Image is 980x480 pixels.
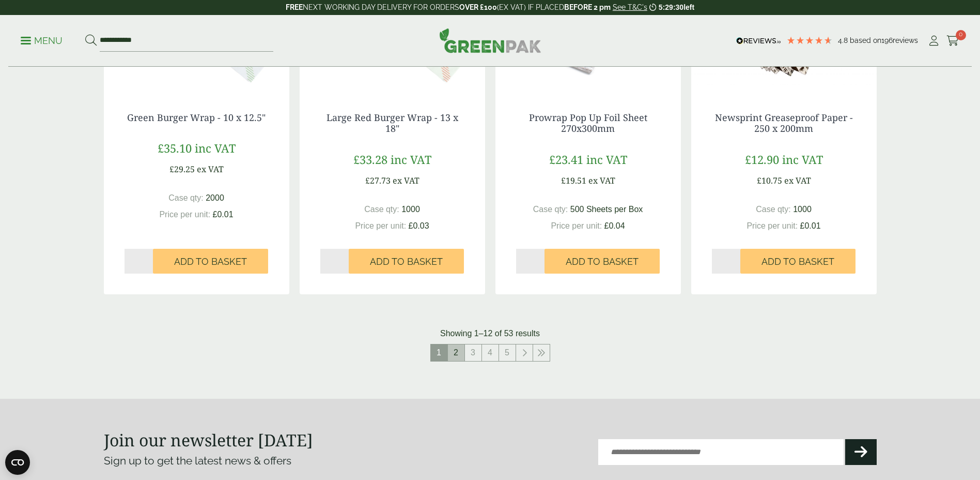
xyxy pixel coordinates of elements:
[440,327,540,340] p: Showing 1–12 of 53 results
[104,429,313,451] strong: Join our newsletter [DATE]
[683,3,694,11] span: left
[127,111,266,124] a: Green Burger Wrap - 10 x 12.5"
[946,33,959,49] a: 0
[465,344,481,361] a: 3
[353,152,387,167] span: £33.28
[793,205,812,214] span: 1000
[448,344,464,361] a: 2
[946,36,959,46] i: Cart
[195,140,236,156] span: inc VAT
[761,256,834,267] span: Add to Basket
[564,3,611,11] strong: BEFORE 2 pm
[439,28,541,53] img: GreenPak Supplies
[659,3,683,11] span: 5:29:30
[153,249,268,274] button: Add to Basket
[213,210,234,219] span: £0.01
[391,152,431,167] span: inc VAT
[158,140,192,156] span: £35.10
[604,221,625,230] span: £0.04
[736,37,781,44] img: REVIEWS.io
[21,35,63,47] p: Menu
[838,36,850,44] span: 4.8
[570,205,643,214] span: 500 Sheets per Box
[545,249,660,274] button: Add to Basket
[746,221,798,230] span: Price per unit:
[409,221,429,230] span: £0.03
[893,36,918,44] span: reviews
[326,111,458,135] a: Large Red Burger Wrap - 13 x 18"
[745,152,779,167] span: £12.90
[533,205,568,214] span: Case qty:
[370,256,443,267] span: Add to Basket
[927,36,940,46] i: My Account
[740,249,855,274] button: Add to Basket
[169,163,195,175] span: £29.25
[549,152,583,167] span: £23.41
[286,3,303,11] strong: FREE
[881,36,893,44] span: 196
[393,175,419,186] span: ex VAT
[206,193,224,202] span: 2000
[757,175,782,186] span: £10.75
[431,344,447,361] span: 1
[104,453,452,469] p: Sign up to get the latest news & offers
[561,175,586,186] span: £19.51
[586,152,627,167] span: inc VAT
[529,111,647,135] a: Prowrap Pop Up Foil Sheet 270x300mm
[566,256,639,267] span: Add to Basket
[365,175,391,186] span: £27.73
[715,111,853,135] a: Newsprint Greaseproof Paper - 250 x 200mm
[168,193,204,202] span: Case qty:
[588,175,615,186] span: ex VAT
[784,175,811,186] span: ex VAT
[401,205,420,214] span: 1000
[364,205,399,214] span: Case qty:
[21,35,63,45] a: Menu
[551,221,602,230] span: Price per unit:
[499,344,516,361] a: 5
[956,30,966,40] span: 0
[613,3,647,11] a: See T&C's
[850,36,881,44] span: Based on
[800,221,821,230] span: £0.01
[5,450,30,475] button: Open CMP widget
[197,163,224,175] span: ex VAT
[159,210,210,219] span: Price per unit:
[459,3,497,11] strong: OVER £100
[355,221,406,230] span: Price per unit:
[782,152,823,167] span: inc VAT
[349,249,464,274] button: Add to Basket
[174,256,247,267] span: Add to Basket
[756,205,791,214] span: Case qty:
[786,36,833,45] div: 4.79 Stars
[482,344,499,361] a: 4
